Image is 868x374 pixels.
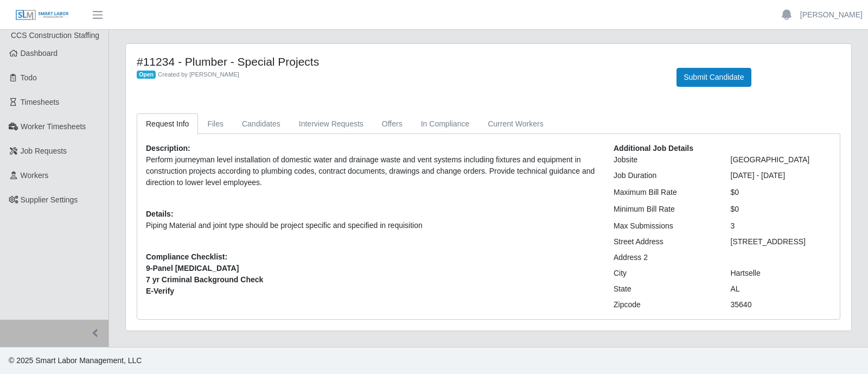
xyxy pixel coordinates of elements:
[614,144,693,153] b: Additional Job Details
[21,171,49,180] span: Workers
[373,113,412,135] a: Offers
[723,236,840,248] div: [STREET_ADDRESS]
[146,154,597,188] p: Perform journeyman level installation of domestic water and drainage waste and vent systems inclu...
[605,283,723,295] div: State
[21,195,78,204] span: Supplier Settings
[723,299,840,310] div: 35640
[723,170,840,181] div: [DATE] - [DATE]
[137,71,156,79] span: Open
[158,71,239,78] span: Created by [PERSON_NAME]
[605,236,723,248] div: Street Address
[146,263,597,274] span: 9-Panel [MEDICAL_DATA]
[723,204,840,215] div: $0
[146,274,597,286] span: 7 yr Criminal Background Check
[605,299,723,310] div: Zipcode
[146,286,597,297] span: E-Verify
[146,220,597,231] p: Piping Material and joint type should be project specific and specified in requisition
[11,31,99,40] span: CCS Construction Staffing
[137,113,198,135] a: Request Info
[605,268,723,279] div: City
[723,283,840,295] div: AL
[605,154,723,166] div: Jobsite
[146,144,190,153] b: Description:
[146,252,227,261] b: Compliance Checklist:
[233,113,290,135] a: Candidates
[146,210,174,218] b: Details:
[723,220,840,232] div: 3
[605,204,723,215] div: Minimum Bill Rate
[21,98,60,106] span: Timesheets
[605,252,723,263] div: Address 2
[21,49,58,58] span: Dashboard
[723,154,840,166] div: [GEOGRAPHIC_DATA]
[9,356,142,365] span: © 2025 Smart Labor Management, LLC
[21,147,67,155] span: Job Requests
[676,68,751,87] button: Submit Candidate
[198,113,233,135] a: Files
[15,9,69,21] img: SLM Logo
[412,113,479,135] a: In Compliance
[800,9,863,21] a: [PERSON_NAME]
[605,220,723,232] div: Max Submissions
[21,73,37,82] span: Todo
[21,122,86,131] span: Worker Timesheets
[137,55,660,68] h4: #11234 - Plumber - Special Projects
[605,187,723,198] div: Maximum Bill Rate
[290,113,373,135] a: Interview Requests
[605,170,723,181] div: Job Duration
[723,187,840,198] div: $0
[478,113,552,135] a: Current Workers
[723,268,840,279] div: Hartselle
